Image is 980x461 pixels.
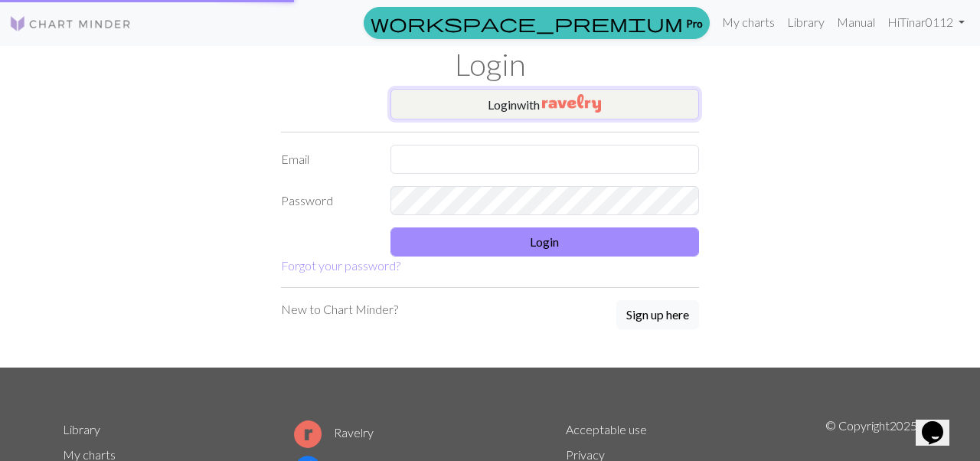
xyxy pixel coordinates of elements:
button: Login [390,227,700,257]
iframe: chat widget [916,400,965,446]
p: New to Chart Minder? [281,300,398,319]
a: My charts [716,7,781,38]
a: Library [63,422,100,436]
img: Ravelry logo [294,420,322,448]
button: Sign up here [616,300,699,329]
a: Pro [364,7,710,39]
label: Email [272,145,381,174]
a: Ravelry [294,425,374,440]
a: Sign up here [616,300,699,331]
h1: Login [54,46,926,83]
span: workspace_premium [371,12,683,34]
a: Library [781,7,831,38]
button: Loginwith [390,89,700,119]
a: HiTinar0112 [881,7,971,38]
img: Ravelry [542,94,601,113]
img: Logo [9,15,132,33]
a: Acceptable use [566,422,647,436]
label: Password [272,186,381,215]
a: Forgot your password? [281,258,400,273]
a: Manual [831,7,881,38]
